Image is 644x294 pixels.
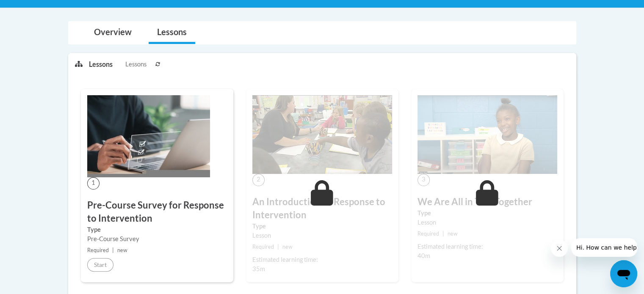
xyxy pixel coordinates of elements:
img: Course Image [87,95,210,177]
span: | [112,247,114,253]
img: Course Image [252,95,392,174]
div: Lesson [252,231,392,240]
span: Required [87,247,109,253]
div: Lesson [417,218,557,227]
iframe: Button to launch messaging window [610,260,637,287]
h3: Pre-Course Survey for Response to Intervention [87,199,227,225]
label: Type [87,225,227,234]
span: new [282,244,293,250]
button: Start [87,258,113,272]
div: Estimated learning time: [417,242,557,251]
label: Type [252,222,392,231]
span: 40m [417,252,430,259]
label: Type [417,209,557,218]
span: new [117,247,127,253]
div: Estimated learning time: [252,255,392,264]
span: | [277,244,279,250]
span: Hi. How can we help? [5,6,69,13]
a: Lessons [149,22,195,44]
span: 35m [252,265,265,272]
p: Lessons [89,60,113,69]
span: 2 [252,174,265,186]
span: Required [252,244,274,250]
div: Pre-Course Survey [87,234,227,244]
span: | [442,231,444,237]
span: 3 [417,174,430,186]
a: Overview [86,22,140,44]
iframe: Message from company [571,238,637,257]
h3: We Are All in This Together [417,195,557,209]
span: Lessons [125,60,146,69]
span: Required [417,231,439,237]
span: 1 [87,177,100,190]
span: new [448,231,458,237]
iframe: Close message [551,240,568,257]
img: Course Image [417,95,557,174]
h3: An Introduction to Response to Intervention [252,195,392,222]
